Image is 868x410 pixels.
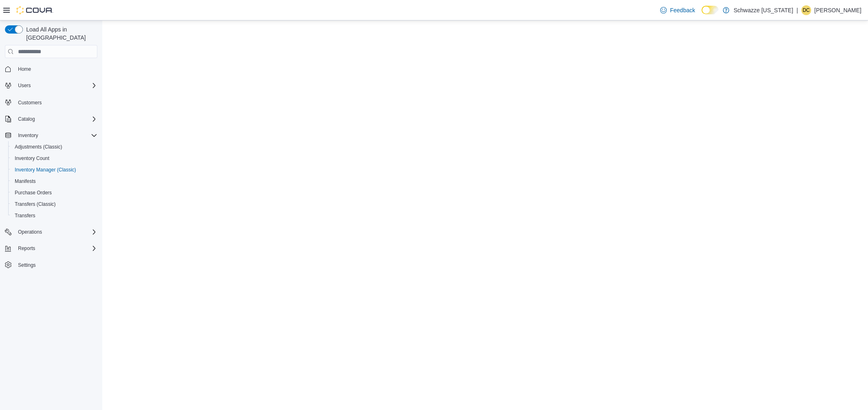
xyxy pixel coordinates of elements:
button: Transfers (Classic) [8,198,101,210]
span: Customers [15,97,97,107]
span: Home [15,64,97,74]
span: Purchase Orders [15,189,52,196]
button: Customers [2,96,101,108]
a: Manifests [11,176,39,186]
button: Transfers [8,210,101,221]
a: Adjustments (Classic) [11,142,65,152]
span: Load All Apps in [GEOGRAPHIC_DATA] [23,25,97,42]
span: Operations [15,227,97,237]
a: Purchase Orders [11,188,55,198]
p: [PERSON_NAME] [814,5,861,15]
a: Home [15,64,34,74]
span: Reports [15,243,97,253]
span: Manifests [11,176,97,186]
a: Inventory Count [11,153,53,163]
button: Inventory [2,130,101,141]
button: Users [2,80,101,91]
button: Inventory Count [8,153,101,164]
p: Schwazze [US_STATE] [733,5,793,15]
span: Transfers (Classic) [15,201,56,207]
span: Manifests [15,178,36,185]
a: Feedback [657,2,698,18]
span: Users [18,82,31,89]
button: Operations [15,227,45,237]
span: Transfers [15,212,35,219]
button: Adjustments (Classic) [8,141,101,153]
span: Customers [18,99,42,106]
span: Inventory [18,132,38,139]
span: Settings [15,260,97,270]
button: Reports [15,243,38,253]
a: Transfers (Classic) [11,199,59,209]
span: Home [18,66,31,72]
img: Cova [16,6,53,14]
div: Daniel castillo [801,5,811,15]
button: Users [15,81,34,90]
button: Purchase Orders [8,187,101,198]
span: Inventory Count [15,155,49,162]
p: | [796,5,798,15]
span: Reports [18,245,35,252]
input: Dark Mode [702,6,719,14]
a: Customers [15,98,45,108]
span: Purchase Orders [11,188,97,198]
a: Settings [15,260,39,270]
span: Adjustments (Classic) [15,144,62,150]
span: Settings [18,262,36,268]
span: Inventory Manager (Classic) [11,165,97,175]
button: Settings [2,259,101,271]
button: Operations [2,226,101,238]
span: Inventory [15,131,97,140]
span: Transfers (Classic) [11,199,97,209]
a: Inventory Manager (Classic) [11,165,79,175]
span: Catalog [15,114,97,124]
button: Home [2,63,101,75]
span: Dc [803,5,810,15]
span: Adjustments (Classic) [11,142,97,152]
span: Transfers [11,211,97,221]
span: Users [15,81,97,90]
button: Catalog [2,113,101,125]
a: Transfers [11,211,38,221]
button: Inventory Manager (Classic) [8,164,101,176]
button: Inventory [15,131,41,140]
span: Catalog [18,116,35,122]
button: Reports [2,243,101,254]
span: Operations [18,229,42,235]
button: Manifests [8,176,101,187]
nav: Complex example [5,60,97,292]
span: Inventory Count [11,153,97,163]
span: Inventory Manager (Classic) [15,167,76,173]
button: Catalog [15,114,38,124]
span: Feedback [670,6,695,14]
